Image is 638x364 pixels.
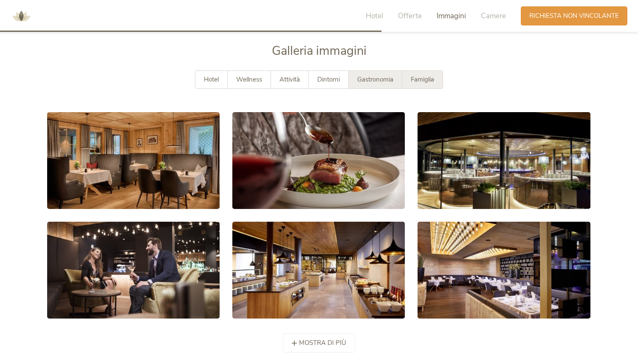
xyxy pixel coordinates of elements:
span: Famiglia [411,75,434,84]
span: Camere [481,11,506,21]
span: mostra di più [299,339,346,347]
span: Immagini [437,11,466,21]
a: AMONTI & LUNARIS Wellnessresort [8,13,34,19]
span: Richiesta non vincolante [529,11,619,20]
span: Dintorni [317,75,340,84]
img: AMONTI & LUNARIS Wellnessresort [8,3,34,29]
span: Attività [279,75,300,84]
span: Hotel [366,11,383,21]
span: Gastronomia [357,75,393,84]
span: Offerte [398,11,422,21]
span: Wellness [236,75,262,84]
span: Galleria immagini [272,42,367,59]
span: Hotel [204,75,219,84]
